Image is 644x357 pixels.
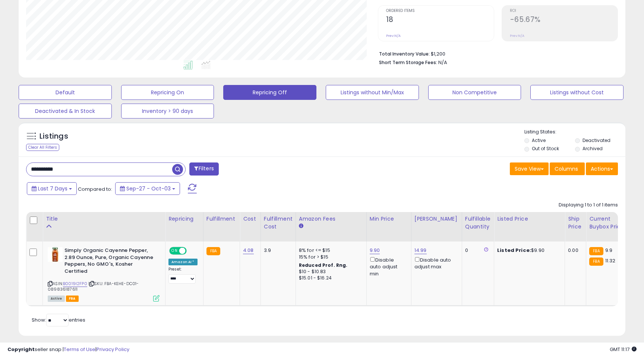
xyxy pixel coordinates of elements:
[189,162,218,176] button: Filters
[64,247,155,277] b: Simply Organic Cayenne Pepper, 2.89 Ounce, Pure, Organic Cayenne Peppers, No GMO's, Kosher Certified
[78,186,112,193] span: Compared to:
[370,256,405,277] div: Disable auto adjust min
[264,247,290,254] div: 3.9
[126,185,171,192] span: Sep-27 - Oct-03
[568,215,583,231] div: Ship Price
[414,247,427,254] a: 14.99
[386,34,401,38] small: Prev: N/A
[223,85,316,100] button: Repricing Off
[555,165,578,173] span: Columns
[243,215,258,223] div: Cost
[168,267,198,284] div: Preset:
[168,215,200,223] div: Repricing
[38,185,67,192] span: Last 7 Days
[589,247,603,255] small: FBA
[170,248,179,254] span: ON
[414,215,459,223] div: [PERSON_NAME]
[264,215,293,231] div: Fulfillment Cost
[48,281,139,292] span: | SKU: FBA-KEHE-DC01-089836187611
[379,59,437,66] b: Short Term Storage Fees:
[121,104,214,119] button: Inventory > 90 days
[438,59,447,66] span: N/A
[48,296,65,302] span: All listings currently available for purchase on Amazon
[465,247,488,254] div: 0
[299,254,361,260] div: 15% for > $15
[48,247,160,301] div: ASIN:
[586,162,618,175] button: Actions
[64,346,95,353] a: Terms of Use
[168,259,198,265] div: Amazon AI *
[379,51,430,57] b: Total Inventory Value:
[497,247,559,254] div: $9.90
[19,85,112,100] button: Default
[7,346,129,353] div: seller snap | |
[510,34,524,38] small: Prev: N/A
[97,346,129,353] a: Privacy Policy
[206,247,220,255] small: FBA
[48,247,63,262] img: 41VsnXyhfRL._SL40_.jpg
[121,85,214,100] button: Repricing On
[46,215,162,223] div: Title
[299,262,348,268] b: Reduced Prof. Rng.
[299,247,361,254] div: 8% for <= $15
[510,9,618,13] span: ROI
[559,202,618,209] div: Displaying 1 to 1 of 1 items
[510,162,549,175] button: Save View
[605,257,616,264] span: 11.32
[497,247,531,254] b: Listed Price:
[19,104,112,119] button: Deactivated & In Stock
[379,49,612,58] li: $1,200
[610,346,637,353] span: 2025-10-11 11:17 GMT
[27,182,77,195] button: Last 7 Days
[428,85,521,100] button: Non Competitive
[7,346,35,353] strong: Copyright
[605,247,612,254] span: 9.9
[186,248,198,254] span: OFF
[299,275,361,281] div: $15.01 - $16.24
[530,85,624,100] button: Listings without Cost
[532,137,546,143] label: Active
[326,85,419,100] button: Listings without Min/Max
[497,215,562,223] div: Listed Price
[550,162,585,175] button: Columns
[510,15,618,25] h2: -65.67%
[524,129,625,136] p: Listing States:
[386,9,494,13] span: Ordered Items
[386,15,494,25] h2: 18
[589,258,603,266] small: FBA
[465,215,491,231] div: Fulfillable Quantity
[299,269,361,275] div: $10 - $10.83
[370,247,380,254] a: 9.90
[583,137,610,143] label: Deactivated
[243,247,254,254] a: 4.08
[299,223,303,230] small: Amazon Fees.
[589,215,628,231] div: Current Buybox Price
[32,316,85,323] span: Show: entries
[66,296,79,302] span: FBA
[63,281,87,287] a: B0019I2FP0
[370,215,408,223] div: Min Price
[532,145,559,152] label: Out of Stock
[206,215,237,223] div: Fulfillment
[26,144,59,151] div: Clear All Filters
[414,256,456,270] div: Disable auto adjust max
[568,247,580,254] div: 0.00
[299,215,363,223] div: Amazon Fees
[583,145,603,152] label: Archived
[115,182,180,195] button: Sep-27 - Oct-03
[40,131,68,142] h5: Listings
